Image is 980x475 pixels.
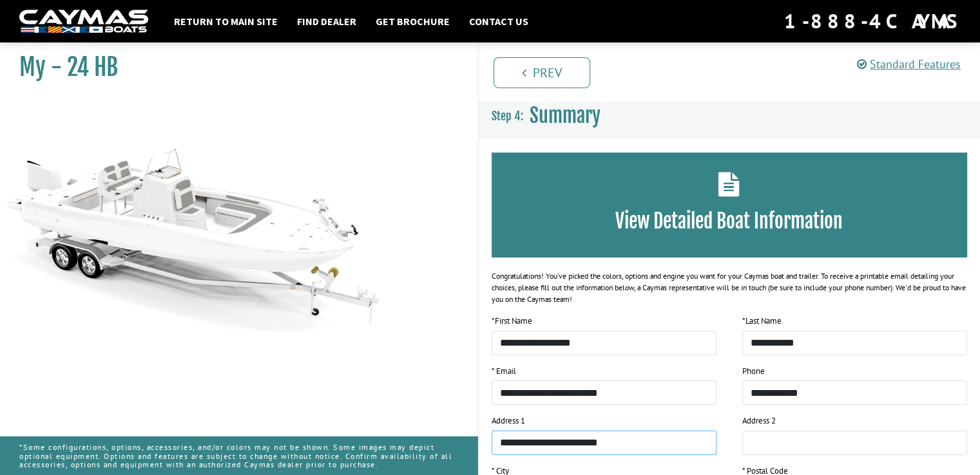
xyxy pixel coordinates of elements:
[742,365,765,378] label: Phone
[857,57,961,71] a: Standard Features
[511,209,948,233] h3: View Detailed Boat Information
[492,414,525,427] label: Address 1
[19,10,148,33] img: white-logo-c9c8dbefe5ff5ceceb0f0178aa75bf4bb51f6bca0971e226c86eb53dfe498488.png
[463,13,535,30] a: Contact Us
[492,270,968,305] div: Congratulations! You’ve picked the colors, options and engine you want for your Caymas boat and t...
[742,414,776,427] label: Address 2
[492,315,532,328] label: First Name
[530,104,600,127] span: Summary
[19,53,445,82] h1: My - 24 HB
[784,7,961,35] div: 1-888-4CAYMAS
[168,13,284,30] a: Return to main site
[494,57,590,88] a: Prev
[369,13,456,30] a: Get Brochure
[291,13,363,30] a: Find Dealer
[492,365,516,378] label: * Email
[19,436,458,475] p: *Some configurations, options, accessories, and/or colors may not be shown. Some images may depic...
[742,315,782,328] label: Last Name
